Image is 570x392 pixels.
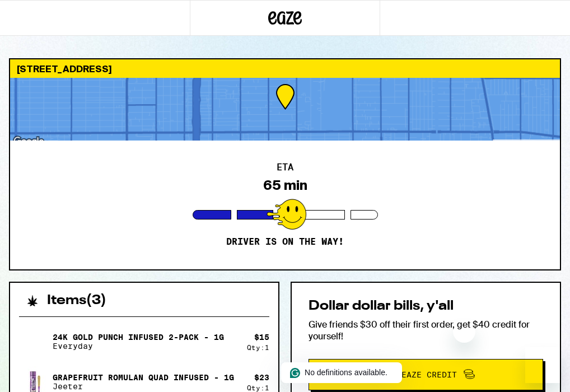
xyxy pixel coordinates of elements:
h2: Items ( 3 ) [47,294,106,307]
div: $ 23 [254,373,269,382]
div: Qty: 1 [247,384,269,391]
p: Jeeter [53,382,234,391]
span: Earn Eaze Credit [376,371,457,379]
div: [STREET_ADDRESS] [10,59,560,78]
p: Driver is on the way! [226,236,344,248]
div: $ 15 [254,333,269,342]
img: 24k Gold Punch Infused 2-Pack - 1g [19,326,50,357]
p: Give friends $30 off their first order, get $40 credit for yourself! [309,319,543,342]
iframe: Button to launch messaging window [525,347,561,383]
div: Qty: 1 [247,344,269,351]
p: Grapefruit Romulan Quad Infused - 1g [53,373,234,382]
h2: ETA [277,163,293,172]
h2: Dollar dollar bills, y'all [309,300,543,313]
iframe: Close message [453,320,475,343]
p: Everyday [53,342,224,351]
p: 24k Gold Punch Infused 2-Pack - 1g [53,333,224,342]
button: Earn Eaze Credit [309,359,543,390]
div: 65 min [263,178,307,193]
